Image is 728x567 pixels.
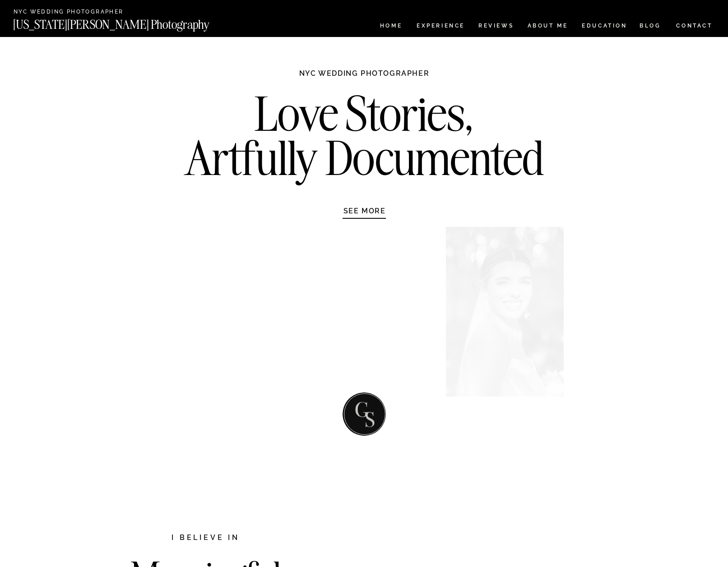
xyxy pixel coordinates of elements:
a: CONTACT [676,21,713,31]
h2: I believe in [124,532,287,544]
a: Experience [417,23,464,31]
a: HOME [378,23,404,31]
h1: NYC WEDDING PHOTOGRAPHER [280,69,449,87]
a: [US_STATE][PERSON_NAME] Photography [13,18,240,26]
a: NYC Wedding Photographer [14,9,149,16]
a: EDUCATION [581,23,628,31]
a: ABOUT ME [527,23,568,31]
a: REVIEWS [478,23,512,31]
a: SEE MORE [322,206,408,215]
h2: Love Stories, Artfully Documented [175,92,554,186]
a: BLOG [640,23,661,31]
